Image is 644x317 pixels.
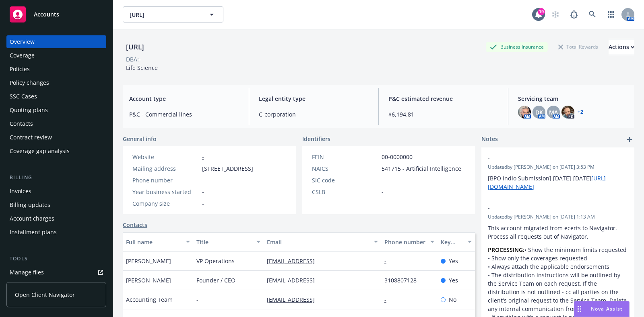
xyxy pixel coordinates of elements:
[481,147,634,197] div: -Updatedby [PERSON_NAME] on [DATE] 3:53 PM[BPO Indio Submission] [DATE]-[DATE][URL][DOMAIN_NAME]
[126,55,141,63] div: DBA: -
[10,212,54,225] div: Account charges
[196,295,198,304] span: -
[6,212,106,225] a: Account charges
[10,63,30,76] div: Policies
[126,295,173,304] span: Accounting Team
[10,117,33,130] div: Contacts
[6,174,106,182] div: Billing
[535,108,543,117] span: DK
[202,164,253,173] span: [STREET_ADDRESS]
[123,135,157,143] span: General info
[10,35,35,48] div: Overview
[609,39,634,55] button: Actions
[574,301,584,317] div: Drag to move
[132,188,199,196] div: Year business started
[202,176,204,184] span: -
[123,221,147,229] a: Contacts
[129,94,239,103] span: Account type
[486,42,548,52] div: Business Insurance
[488,224,628,241] p: This account migrated from ecerts to Navigator. Process all requests out of Navigator.
[202,188,204,196] span: -
[6,255,106,263] div: Tools
[6,35,106,48] a: Overview
[202,153,204,161] a: -
[554,42,602,52] div: Total Rewards
[202,199,204,208] span: -
[488,164,628,171] span: Updated by [PERSON_NAME] on [DATE] 3:53 PM
[6,185,106,198] a: Invoices
[518,94,628,103] span: Servicing team
[130,10,199,19] span: [URL]
[196,276,235,284] span: Founder / CEO
[6,63,106,76] a: Policies
[132,199,199,208] div: Company size
[382,164,461,173] span: 541715 - Artificial Intelligence
[123,232,193,252] button: Full name
[312,153,378,161] div: FEIN
[132,164,199,173] div: Mailing address
[10,131,52,144] div: Contract review
[6,266,106,279] a: Manage files
[609,39,634,55] div: Actions
[384,257,393,265] a: -
[547,6,563,22] a: Start snowing
[10,104,48,117] div: Quoting plans
[488,246,524,254] strong: PROCESSING:
[10,76,49,89] div: Policy changes
[6,90,106,103] a: SSC Cases
[10,266,44,279] div: Manage files
[384,238,425,246] div: Phone number
[267,257,321,265] a: [EMAIL_ADDRESS]
[449,295,456,304] span: No
[566,6,582,22] a: Report a Bug
[312,164,378,173] div: NAICS
[449,276,458,284] span: Yes
[6,226,106,239] a: Installment plans
[302,135,330,143] span: Identifiers
[441,238,463,246] div: Key contact
[549,108,558,117] span: MA
[538,8,545,15] div: 19
[267,276,321,284] a: [EMAIL_ADDRESS]
[449,257,458,265] span: Yes
[264,232,381,252] button: Email
[488,204,607,212] span: -
[6,198,106,211] a: Billing updates
[132,176,199,184] div: Phone number
[15,290,75,299] span: Open Client Navigator
[488,213,628,221] span: Updated by [PERSON_NAME] on [DATE] 1:13 AM
[196,238,252,246] div: Title
[584,6,601,22] a: Search
[561,106,574,119] img: photo
[10,198,50,211] div: Billing updates
[129,110,239,119] span: P&C - Commercial lines
[388,94,498,103] span: P&C estimated revenue
[481,135,498,144] span: Notes
[34,11,59,18] span: Accounts
[10,185,31,198] div: Invoices
[578,110,583,115] a: +2
[6,117,106,130] a: Contacts
[6,104,106,117] a: Quoting plans
[10,90,37,103] div: SSC Cases
[488,154,607,162] span: -
[6,76,106,89] a: Policy changes
[574,301,630,317] button: Nova Assist
[267,296,321,303] a: [EMAIL_ADDRESS]
[193,232,264,252] button: Title
[132,153,199,161] div: Website
[196,257,235,265] span: VP Operations
[625,135,634,144] a: add
[126,64,158,72] span: Life Science
[488,174,628,191] p: [BPO Indio Submission] [DATE]-[DATE]
[259,94,369,103] span: Legal entity type
[10,145,70,157] div: Coverage gap analysis
[6,49,106,62] a: Coverage
[382,176,384,184] span: -
[126,257,171,265] span: [PERSON_NAME]
[6,145,106,157] a: Coverage gap analysis
[6,131,106,144] a: Contract review
[382,153,413,161] span: 00-0000000
[259,110,369,119] span: C-corporation
[10,49,35,62] div: Coverage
